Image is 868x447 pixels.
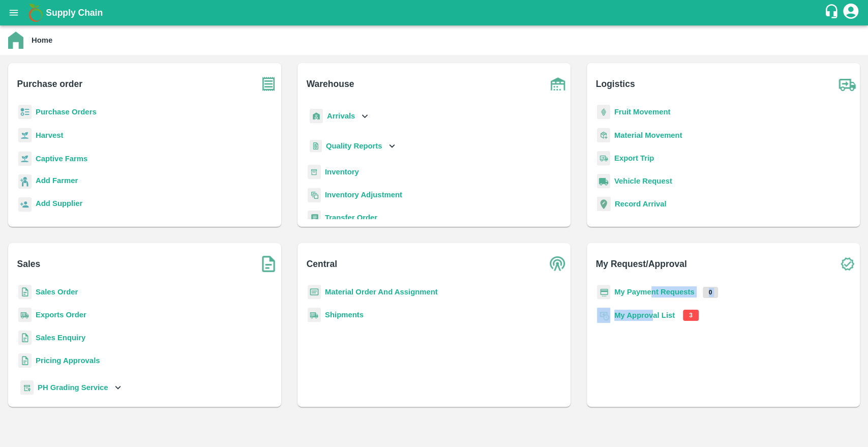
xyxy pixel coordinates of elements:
[325,191,402,199] a: Inventory Adjustment
[36,108,97,116] a: Purchase Orders
[17,77,82,91] b: Purchase order
[597,197,611,211] img: recordArrival
[2,1,25,24] button: open drawer
[18,197,32,212] img: supplier
[18,105,32,120] img: reciept
[834,251,860,277] img: check
[325,168,359,176] a: Inventory
[18,151,32,166] img: harvest
[614,177,672,185] a: Vehicle Request
[834,71,860,97] img: truck
[46,6,824,20] a: Supply Chain
[256,251,281,277] img: soSales
[614,311,675,319] a: My Approval List
[597,151,610,166] img: delivery
[824,4,842,22] div: customer-support
[325,311,364,319] a: Shipments
[256,71,281,97] img: purchase
[614,131,682,139] a: Material Movement
[308,308,321,322] img: shipments
[20,380,34,395] img: whTracker
[597,308,610,323] img: approval
[36,311,86,319] a: Exports Order
[36,356,100,365] a: Pricing Approvals
[325,288,438,296] a: Material Order And Assignment
[8,32,23,49] img: home
[38,383,108,392] b: PH Grading Service
[614,154,654,162] a: Export Trip
[597,174,610,189] img: vehicle
[18,174,32,189] img: farmer
[18,285,32,300] img: sales
[596,77,635,91] b: Logistics
[308,136,398,157] div: Quality Reports
[842,2,860,23] div: account of current user
[32,36,52,44] b: Home
[46,8,103,18] b: Supply Chain
[36,198,82,212] a: Add Supplier
[614,288,695,296] a: My Payment Requests
[18,353,32,368] img: sales
[36,334,85,342] a: Sales Enquiry
[308,188,321,202] img: inventory
[327,112,355,120] b: Arrivals
[18,331,32,345] img: sales
[36,131,63,139] a: Harvest
[310,109,323,124] img: whArrival
[308,285,321,300] img: centralMaterial
[325,214,377,222] a: Transfer Order
[614,108,671,116] a: Fruit Movement
[310,140,322,153] img: qualityReport
[36,288,78,296] a: Sales Order
[308,105,371,128] div: Arrivals
[25,3,46,23] img: logo
[596,257,687,271] b: My Request/Approval
[308,211,321,225] img: whTransfer
[597,105,610,120] img: fruit
[615,200,667,208] a: Record Arrival
[597,285,610,300] img: payment
[703,287,719,298] p: 0
[18,128,32,143] img: harvest
[545,251,571,277] img: central
[17,257,41,271] b: Sales
[18,308,32,322] img: shipments
[307,77,354,91] b: Warehouse
[326,142,382,150] b: Quality Reports
[18,376,124,399] div: PH Grading Service
[683,310,699,321] p: 3
[36,176,78,185] b: Add Farmer
[308,165,321,180] img: whInventory
[597,128,610,143] img: material
[36,175,78,189] a: Add Farmer
[545,71,571,97] img: warehouse
[36,155,87,163] a: Captive Farms
[36,199,82,207] b: Add Supplier
[307,257,337,271] b: Central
